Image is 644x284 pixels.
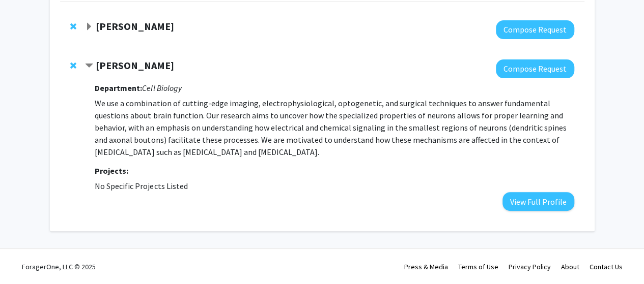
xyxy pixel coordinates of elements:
button: Compose Request to Matt Rowan [496,59,574,78]
button: Compose Request to Daniela Buccella [496,20,574,39]
a: Contact Us [590,262,623,271]
iframe: Chat [8,238,43,276]
span: No Specific Projects Listed [95,181,187,191]
button: View Full Profile [502,192,574,211]
p: We use a combination of cutting-edge imaging, electrophysiological, optogenetic, and surgical tec... [95,97,574,158]
span: Remove Daniela Buccella from bookmarks [70,22,76,30]
a: Terms of Use [458,262,498,271]
span: Remove Matt Rowan from bookmarks [70,61,76,70]
span: Contract Matt Rowan Bookmark [85,62,93,70]
a: Press & Media [404,262,448,271]
a: Privacy Policy [509,262,551,271]
strong: [PERSON_NAME] [96,20,174,33]
i: Cell Biology [142,83,181,93]
a: About [561,262,579,271]
strong: [PERSON_NAME] [96,59,174,72]
strong: Projects: [95,166,128,176]
span: Expand Daniela Buccella Bookmark [85,23,93,31]
strong: Department: [95,83,142,93]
